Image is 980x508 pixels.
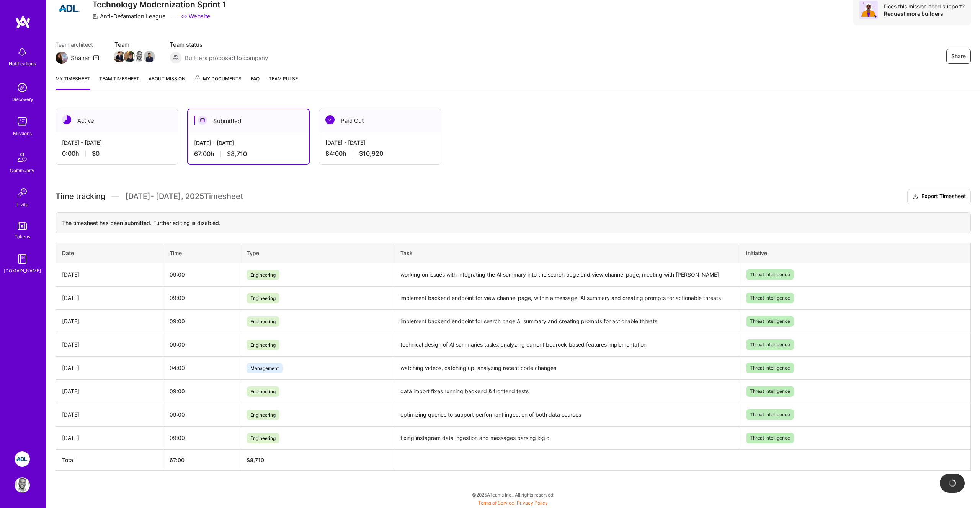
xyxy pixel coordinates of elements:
[949,479,956,487] img: loading
[16,200,28,208] div: Invite
[951,52,966,60] span: Share
[56,212,971,233] div: The timesheet has been submitted. Further editing is disabled.
[394,286,740,309] td: implement backend endpoint for view channel page, within a message, AI summary and creating promp...
[247,316,279,327] span: Engineering
[15,80,30,95] img: discovery
[56,109,178,132] div: Active
[359,150,383,158] span: $10,920
[394,309,740,333] td: implement backend endpoint for search page AI summary and creating prompts for actionable threats
[227,150,247,158] span: $8,710
[163,449,240,470] th: 67:00
[194,75,242,90] a: My Documents
[251,75,260,90] a: FAQ
[124,50,134,63] a: Team Member Avatar
[859,1,878,19] img: Avatar
[134,50,144,63] a: Team Member Avatar
[325,150,435,158] div: 84:00 h
[62,387,157,395] div: [DATE]
[247,340,279,350] span: Engineering
[15,233,30,241] div: Tokens
[478,500,514,506] a: Terms of Service
[394,356,740,379] td: watching videos, catching up, analyzing recent code changes
[185,54,268,62] span: Builders proposed to company
[13,129,32,137] div: Missions
[746,433,794,443] span: Threat Intelligence
[884,10,965,17] div: Request more builders
[62,294,157,302] div: [DATE]
[181,12,211,20] a: Website
[62,150,171,158] div: 0:00 h
[163,403,240,426] td: 09:00
[15,114,30,129] img: teamwork
[170,52,182,64] img: Builders proposed to company
[15,451,30,467] img: ADL: Technology Modernization Sprint 1
[15,477,30,493] img: User Avatar
[144,50,154,63] a: Team Member Avatar
[62,115,71,124] img: Active
[478,500,548,506] span: |
[62,434,157,442] div: [DATE]
[240,449,394,470] th: $8,710
[93,55,99,61] i: icon Mail
[746,363,794,373] span: Threat Intelligence
[247,270,279,280] span: Engineering
[144,51,155,62] img: Team Member Avatar
[13,477,32,493] a: User Avatar
[114,51,125,62] img: Team Member Avatar
[746,316,794,327] span: Threat Intelligence
[247,386,279,397] span: Engineering
[269,75,298,90] a: Team Pulse
[92,150,100,158] span: $0
[946,49,971,64] button: Share
[163,426,240,449] td: 09:00
[394,426,740,449] td: fixing instagram data ingestion and messages parsing logic
[18,222,27,230] img: tokens
[517,500,548,506] a: Privacy Policy
[56,52,68,64] img: Team Architect
[15,15,31,29] img: logo
[124,51,135,62] img: Team Member Avatar
[13,148,31,166] img: Community
[325,115,335,124] img: Paid Out
[746,409,794,420] span: Threat Intelligence
[394,243,740,263] th: Task
[114,41,154,49] span: Team
[163,333,240,356] td: 09:00
[4,267,41,275] div: [DOMAIN_NAME]
[746,269,794,280] span: Threat Intelligence
[15,185,30,200] img: Invite
[746,293,794,303] span: Threat Intelligence
[62,138,171,147] div: [DATE] - [DATE]
[56,41,99,49] span: Team architect
[10,166,34,174] div: Community
[746,386,794,397] span: Threat Intelligence
[240,243,394,263] th: Type
[56,75,90,90] a: My timesheet
[247,363,283,373] span: Management
[394,333,740,356] td: technical design of AI summaries tasks, analyzing current bedrock-based features implementation
[92,13,98,20] i: icon CompanyGray
[163,286,240,309] td: 09:00
[194,139,303,147] div: [DATE] - [DATE]
[15,251,30,267] img: guide book
[11,95,33,103] div: Discovery
[188,109,309,133] div: Submitted
[247,433,279,443] span: Engineering
[134,51,145,62] img: Team Member Avatar
[9,60,36,68] div: Notifications
[163,379,240,403] td: 09:00
[394,403,740,426] td: optimizing queries to support performant ingestion of both data sources
[394,379,740,403] td: data import fixes running backend & frontend tests
[114,50,124,63] a: Team Member Avatar
[149,75,185,90] a: About Mission
[170,41,268,49] span: Team status
[247,410,279,420] span: Engineering
[46,485,980,504] div: © 2025 ATeams Inc., All rights reserved.
[62,410,157,418] div: [DATE]
[163,263,240,287] td: 09:00
[62,317,157,325] div: [DATE]
[13,451,32,467] a: ADL: Technology Modernization Sprint 1
[198,116,207,125] img: Submitted
[56,243,163,263] th: Date
[163,356,240,379] td: 04:00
